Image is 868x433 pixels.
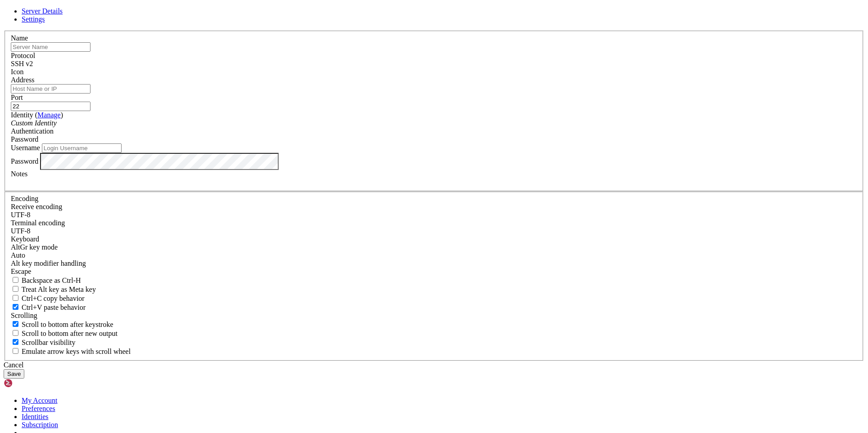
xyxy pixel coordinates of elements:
[11,227,857,235] div: UTF-8
[11,127,54,135] label: Authentication
[11,102,90,111] input: Port Number
[42,143,122,153] input: Login Username
[11,286,96,293] label: Whether the Alt key acts as a Meta key or as a distinct Alt key.
[11,304,86,311] label: Ctrl+V pastes if true, sends ^V to host if false. Ctrl+Shift+V sends ^V to host if true, pastes i...
[11,135,857,143] div: Password
[11,330,118,337] label: Scroll to bottom after new output.
[11,42,90,52] input: Server Name
[13,286,18,292] input: Treat Alt key as Meta key
[11,227,31,235] span: UTF-8
[11,60,857,68] div: SSH v2
[11,235,39,243] label: Keyboard
[11,321,113,328] label: Whether to scroll to the bottom on any keystroke.
[11,76,34,84] label: Address
[22,295,85,302] span: Ctrl+C copy behavior
[22,277,81,284] span: Backspace as Ctrl-H
[11,251,857,259] div: Auto
[11,268,857,276] div: Escape
[11,243,58,251] label: Set the expected encoding for data received from the host. If the encodings do not match, visual ...
[4,369,24,379] button: Save
[11,68,23,76] label: Icon
[11,277,81,284] label: If true, the backspace should send BS ('\x08', aka ^H). Otherwise the backspace key should send '...
[13,304,18,310] input: Ctrl+V paste behavior
[13,348,18,354] input: Emulate arrow keys with scroll wheel
[37,111,61,119] a: Manage
[13,339,18,345] input: Scrollbar visibility
[11,144,40,152] label: Username
[13,277,18,283] input: Backspace as Ctrl-H
[11,84,90,94] input: Host Name or IP
[11,339,76,346] label: The vertical scrollbar mode.
[11,135,38,143] span: Password
[4,361,864,369] div: Cancel
[11,157,38,165] label: Password
[11,52,35,59] label: Protocol
[11,219,65,227] label: The default terminal encoding. ISO-2022 enables character map translations (like graphics maps). ...
[11,111,63,119] label: Identity
[22,405,55,412] a: Preferences
[13,330,18,336] input: Scroll to bottom after new output
[11,119,57,127] i: Custom Identity
[11,34,28,42] label: Name
[11,268,31,275] span: Escape
[11,295,85,302] label: Ctrl-C copies if true, send ^C to host if false. Ctrl-Shift-C sends ^C to host if true, copies if...
[11,94,23,101] label: Port
[22,304,86,311] span: Ctrl+V paste behavior
[11,119,857,127] div: Custom Identity
[11,312,37,319] label: Scrolling
[22,413,49,420] a: Identities
[35,111,63,119] span: ( )
[11,211,31,219] span: UTF-8
[11,203,62,210] label: Set the expected encoding for data received from the host. If the encodings do not match, visual ...
[11,60,33,67] span: SSH v2
[13,295,18,301] input: Ctrl+C copy behavior
[22,339,76,346] span: Scrollbar visibility
[11,251,25,259] span: Auto
[13,321,18,327] input: Scroll to bottom after keystroke
[22,15,45,23] a: Settings
[22,286,96,293] span: Treat Alt key as Meta key
[22,421,58,429] a: Subscription
[4,379,55,388] img: Shellngn
[22,397,58,404] a: My Account
[11,195,38,202] label: Encoding
[22,321,113,328] span: Scroll to bottom after keystroke
[22,330,118,337] span: Scroll to bottom after new output
[11,211,857,219] div: UTF-8
[22,7,63,15] a: Server Details
[11,170,27,178] label: Notes
[11,348,131,355] label: When using the alternative screen buffer, and DECCKM (Application Cursor Keys) is active, mouse w...
[22,348,131,355] span: Emulate arrow keys with scroll wheel
[11,259,86,267] label: Controls how the Alt key is handled. Escape: Send an ESC prefix. 8-Bit: Add 128 to the typed char...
